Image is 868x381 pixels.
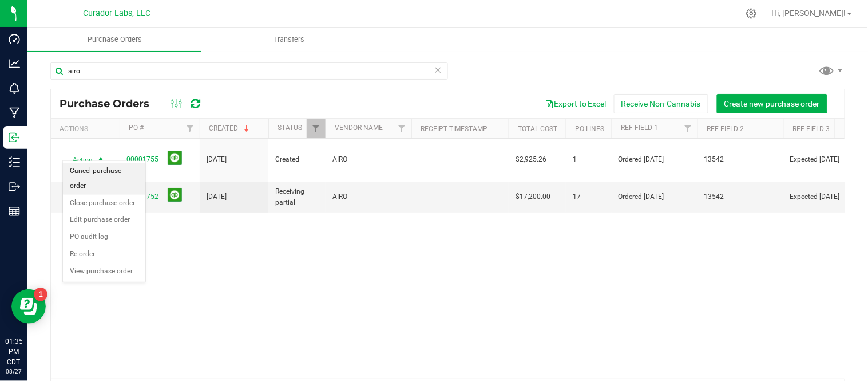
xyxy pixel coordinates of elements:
a: PO # [129,124,144,132]
span: Receiving partial [275,186,319,208]
span: Action [62,152,93,168]
span: Create new purchase order [724,99,820,108]
span: 13542- [704,191,776,202]
li: Edit purchase order [63,211,145,229]
span: Ordered [DATE] [619,154,691,165]
a: 00001755 [126,155,158,163]
input: Search Purchase Order ID, Vendor Name and Ref Field 1 [50,62,448,80]
a: Filter [679,119,697,138]
li: Cancel purchase order [63,163,145,194]
span: AIRO [332,191,405,202]
a: Total Cost [518,125,557,133]
span: Transfers [257,34,320,45]
a: Transfers [201,28,375,52]
span: Expected [DATE] [790,191,862,202]
button: Receive Non-Cannabis [614,94,708,113]
inline-svg: Analytics [9,58,20,69]
inline-svg: Manufacturing [9,107,20,119]
a: Filter [393,119,411,138]
inline-svg: Inbound [9,132,20,143]
span: select [94,152,108,168]
span: Purchase Orders [60,97,161,110]
a: Purchase Orders [27,28,201,52]
span: Created [275,154,319,165]
p: 01:35 PM CDT [5,336,22,367]
p: 08/27 [5,367,22,376]
span: 13542 [704,154,776,165]
inline-svg: Inventory [9,156,20,168]
inline-svg: Outbound [9,181,20,193]
a: Ref Field 1 [621,124,658,132]
span: AIRO [332,154,405,165]
inline-svg: Dashboard [9,33,20,45]
iframe: Resource center [11,289,46,324]
li: Close purchase order [63,195,145,212]
button: Export to Excel [537,94,614,113]
iframe: Resource center unread badge [34,288,47,301]
inline-svg: Monitoring [9,83,20,94]
inline-svg: Reports [9,206,20,217]
a: Filter [181,119,200,138]
span: Purchase Orders [72,34,157,45]
span: Ordered [DATE] [619,191,691,202]
span: Hi, [PERSON_NAME]! [772,9,846,18]
span: 17 [573,191,605,202]
li: PO audit log [63,229,145,246]
span: Curador Labs, LLC [83,9,150,18]
a: Receipt Timestamp [421,125,487,133]
li: View purchase order [63,263,145,280]
span: Clear [434,62,442,77]
span: Expected [DATE] [790,154,862,165]
div: Actions [60,125,115,133]
a: Ref Field 3 [792,125,830,133]
span: $17,200.00 [516,191,550,202]
a: Ref Field 2 [707,125,744,133]
span: [DATE] [207,154,227,165]
a: Created [209,124,251,132]
a: PO Lines [575,125,604,133]
div: Manage settings [744,8,759,19]
a: Vendor Name [335,124,383,132]
li: Re-order [63,246,145,263]
button: Create new purchase order [717,94,827,113]
a: Status [278,124,302,132]
span: 1 [573,154,605,165]
a: Filter [307,119,326,138]
span: $2,925.26 [516,154,546,165]
span: [DATE] [207,191,227,202]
